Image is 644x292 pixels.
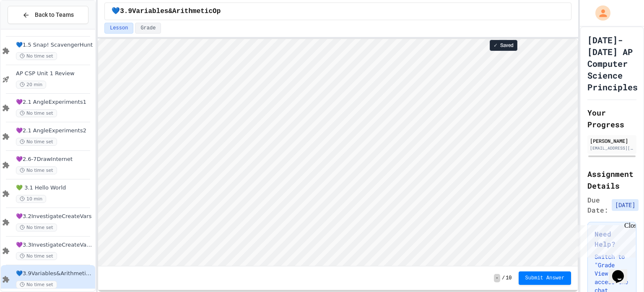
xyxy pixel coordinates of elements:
span: 💜3.3InvestigateCreateVars(A:GraphOrg) [16,242,93,249]
span: - [494,274,500,282]
div: My Account [587,3,613,23]
span: Due Date: [587,195,608,215]
div: [PERSON_NAME] [590,137,634,145]
span: No time set [16,166,57,174]
span: No time set [16,224,57,231]
span: ✓ [493,42,498,49]
button: Lesson [104,23,133,34]
span: 10 [506,275,512,281]
iframe: chat widget [574,222,636,258]
span: AP CSP Unit 1 Review [16,70,93,77]
span: Submit Answer [525,275,565,281]
span: No time set [16,109,57,117]
span: Saved [500,42,514,49]
span: 💚 3.1 Hello World [16,184,93,192]
span: 💙3.9Variables&ArithmeticOp [16,270,93,277]
span: Back to Teams [35,11,74,19]
button: Back to Teams [8,6,88,24]
span: 💜2.1 AngleExperiments1 [16,99,93,106]
button: Grade [135,23,161,34]
span: No time set [16,52,57,60]
span: 10 min [16,195,46,203]
span: 💜3.2InvestigateCreateVars [16,213,93,220]
span: 💜2.1 AngleExperiments2 [16,127,93,134]
span: No time set [16,138,57,146]
span: No time set [16,252,57,260]
iframe: chat widget [609,258,636,284]
span: / [502,275,505,281]
div: [EMAIL_ADDRESS][DOMAIN_NAME] [590,145,634,151]
span: 20 min [16,81,46,89]
span: 💜2.6-7DrawInternet [16,156,93,163]
span: [DATE] [612,199,639,211]
span: No time set [16,281,57,289]
h1: [DATE]-[DATE] AP Computer Science Principles [587,34,638,93]
h2: Your Progress [587,107,636,130]
div: Chat with us now!Close [3,3,58,53]
h2: Assignment Details [587,168,636,192]
span: 💙1.5 Snap! ScavengerHunt [16,42,93,49]
iframe: Snap! Programming Environment [98,39,578,266]
button: Submit Answer [519,271,571,285]
span: 💙3.9Variables&ArithmeticOp [112,6,221,16]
